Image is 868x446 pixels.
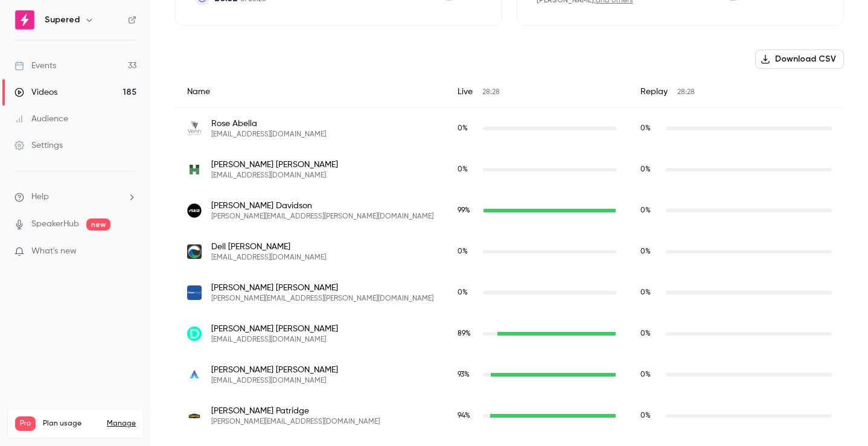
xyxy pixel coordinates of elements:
span: [PERSON_NAME] [PERSON_NAME] [211,159,338,171]
img: digitalegy.io [187,327,202,341]
iframe: Noticeable Trigger [122,246,136,257]
div: am@digitalegy.io [175,313,844,354]
li: help-dropdown-opener [14,191,136,203]
div: aparrish@getsmartacre.com [175,354,844,395]
span: Live watch time [458,328,477,339]
span: Live watch time [458,205,477,216]
span: 94 % [458,412,470,419]
span: [PERSON_NAME] [PERSON_NAME] [211,323,338,335]
span: 0 % [458,289,468,296]
div: brett.davidson@psandco.ca [175,190,844,231]
span: Replay watch time [640,369,660,380]
span: Replay watch time [640,410,660,421]
span: Replay watch time [640,205,660,216]
span: Replay watch time [640,123,660,134]
span: [EMAIL_ADDRESS][DOMAIN_NAME] [211,130,326,139]
span: [PERSON_NAME] Patridge [211,405,380,417]
span: Live watch time [458,246,477,257]
div: andrew.logan@flowwdigital.co.uk [175,272,844,313]
span: Plan usage [43,419,100,428]
div: Live [445,76,628,108]
div: Videos [14,86,57,98]
h6: Supered [45,14,80,26]
div: Audience [14,113,68,125]
img: getsmartacre.com [187,368,202,382]
span: [EMAIL_ADDRESS][DOMAIN_NAME] [211,171,338,180]
button: Download CSV [755,49,844,69]
span: Live watch time [458,410,477,421]
span: [PERSON_NAME] [PERSON_NAME] [211,364,338,376]
span: 0 % [640,166,651,173]
span: 0 % [640,330,651,337]
span: 0 % [640,412,651,419]
span: 99 % [458,207,470,214]
span: [PERSON_NAME][EMAIL_ADDRESS][PERSON_NAME][DOMAIN_NAME] [211,212,433,221]
span: 0 % [458,248,468,255]
span: 0 % [640,207,651,214]
a: SpeakerHub [31,218,79,231]
span: [EMAIL_ADDRESS][DOMAIN_NAME] [211,253,326,263]
span: [EMAIL_ADDRESS][DOMAIN_NAME] [211,335,338,345]
span: 0 % [640,371,651,378]
span: Rose Abella [211,118,326,130]
span: Live watch time [458,287,477,298]
span: 28:28 [677,89,695,96]
img: venndigital.co [187,121,202,136]
span: 0 % [640,248,651,255]
span: Dell [PERSON_NAME] [211,241,326,253]
img: zerobreak.io [187,244,202,259]
span: 0 % [458,125,468,132]
span: 93 % [458,371,470,378]
span: What's new [31,245,77,258]
span: [EMAIL_ADDRESS][DOMAIN_NAME] [211,376,338,386]
div: rose@venndigital.co [175,108,844,150]
span: Live watch time [458,369,477,380]
span: Live watch time [458,123,477,134]
img: healthmark-group.com [187,162,202,177]
div: achapin@healthmark-group.com [175,149,844,190]
img: flowwdigital.co.uk [187,285,202,300]
span: 89 % [458,330,471,337]
span: Replay watch time [640,246,660,257]
span: Live watch time [458,164,477,175]
span: Pro [15,416,36,431]
span: Replay watch time [640,164,660,175]
div: Events [14,60,56,72]
span: 28:28 [482,89,500,96]
div: Name [175,76,445,108]
span: 0 % [640,125,651,132]
span: 0 % [640,289,651,296]
img: psandco.ca [187,203,202,218]
div: Settings [14,139,63,151]
div: Replay [628,76,844,108]
span: Help [31,191,49,203]
div: dell@zerobreak.io [175,231,844,272]
img: Supered [15,10,34,30]
span: new [86,218,110,231]
img: thinkfuel.ca [187,409,202,423]
span: 0 % [458,166,468,173]
span: [PERSON_NAME][EMAIL_ADDRESS][DOMAIN_NAME] [211,417,380,427]
span: [PERSON_NAME] Davidson [211,200,433,212]
a: Manage [107,419,136,428]
span: Replay watch time [640,287,660,298]
span: [PERSON_NAME][EMAIL_ADDRESS][PERSON_NAME][DOMAIN_NAME] [211,294,433,304]
span: Replay watch time [640,328,660,339]
span: [PERSON_NAME] [PERSON_NAME] [211,282,433,294]
div: taylor@thinkfuel.ca [175,395,844,436]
